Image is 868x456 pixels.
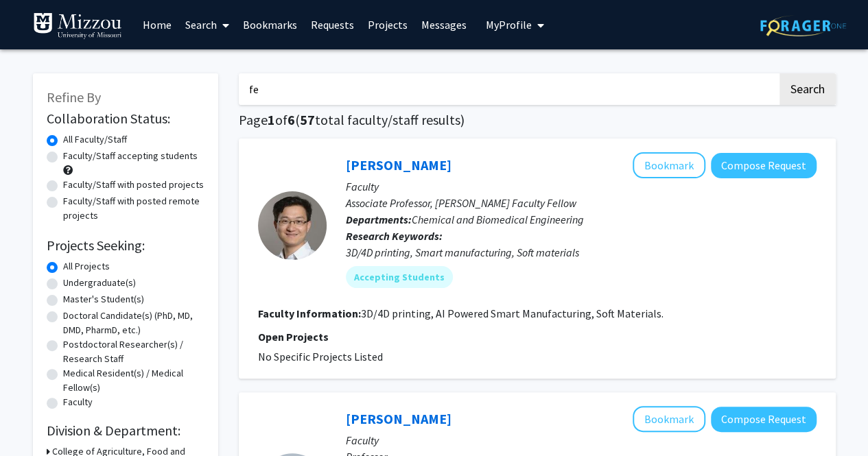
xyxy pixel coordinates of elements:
img: ForagerOne Logo [760,15,846,36]
a: [PERSON_NAME] [346,410,451,427]
iframe: Chat [10,394,58,446]
fg-read-more: 3D/4D printing, AI Powered Smart Manufacturing, Soft Materials. [361,307,664,320]
label: Faculty/Staff with posted remote projects [63,194,204,223]
label: Medical Resident(s) / Medical Fellow(s) [63,366,204,395]
label: Faculty [63,395,93,409]
a: Home [136,1,178,49]
h2: Division & Department: [47,422,204,439]
label: Undergraduate(s) [63,276,136,290]
mat-chip: Accepting Students [346,266,453,288]
span: No Specific Projects Listed [258,350,383,363]
label: All Faculty/Staff [63,132,127,147]
span: My Profile [486,18,532,32]
label: Postdoctoral Researcher(s) / Research Staff [63,337,204,366]
p: Faculty [346,178,817,195]
p: Associate Professor, [PERSON_NAME] Faculty Fellow [346,195,817,211]
label: All Projects [63,259,110,274]
button: Search [779,73,836,105]
input: Search Keywords [239,73,777,105]
label: Doctoral Candidate(s) (PhD, MD, DMD, PharmD, etc.) [63,309,204,337]
b: Departments: [346,213,412,226]
span: 57 [300,111,315,128]
a: Messages [414,1,473,49]
button: Add Xiaohua Liu to Bookmarks [633,406,705,432]
b: Faculty Information: [258,307,361,320]
div: 3D/4D printing, Smart manufacturing, Soft materials [346,244,817,261]
label: Faculty/Staff with posted projects [63,178,204,192]
span: Chemical and Biomedical Engineering [412,213,584,226]
button: Compose Request to Xiaohua Liu [711,407,817,432]
span: 6 [288,111,295,128]
button: Add Jian Lin to Bookmarks [633,152,705,178]
a: Projects [361,1,414,49]
h2: Projects Seeking: [47,237,204,254]
b: Research Keywords: [346,229,443,243]
span: 1 [268,111,275,128]
p: Faculty [346,432,817,448]
label: Master's Student(s) [63,292,144,307]
p: Open Projects [258,328,817,345]
label: Faculty/Staff accepting students [63,149,198,163]
button: Compose Request to Jian Lin [711,153,817,178]
h2: Collaboration Status: [47,110,204,127]
a: [PERSON_NAME] [346,156,451,173]
a: Search [178,1,236,49]
a: Requests [304,1,361,49]
a: Bookmarks [236,1,304,49]
img: University of Missouri Logo [33,12,122,40]
span: Refine By [47,88,101,106]
h1: Page of ( total faculty/staff results) [239,112,836,128]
